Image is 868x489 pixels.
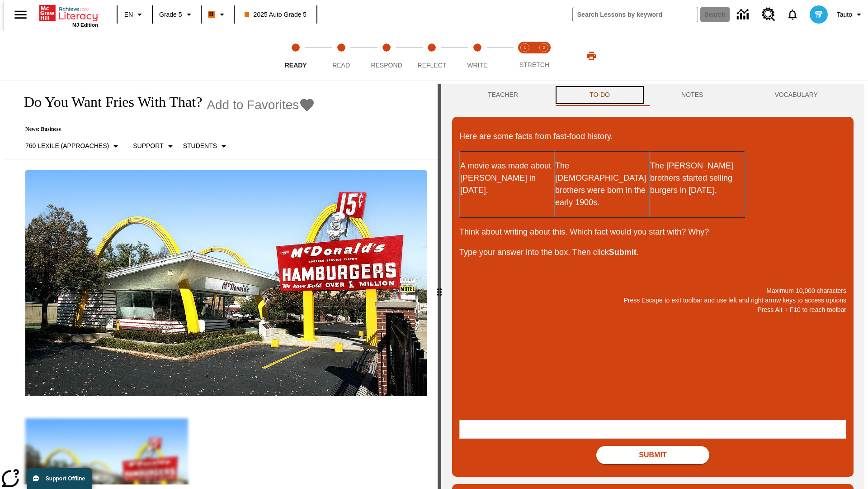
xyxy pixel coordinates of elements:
[46,475,85,482] span: Support Offline
[124,10,133,19] span: EN
[804,3,833,26] button: Select a new avatar
[731,2,756,27] a: Data Center
[179,138,233,154] button: Select Student
[452,84,854,106] div: Instructional Panel Tabs
[650,160,744,197] p: The [PERSON_NAME] brothers started selling burgers in [DATE].
[459,305,846,315] p: Press Alt + F10 to reach toolbar
[25,170,427,397] img: One of the first McDonald's stores, with the iconic red sign and golden arches.
[269,31,322,81] button: Ready step 1 of 5
[573,7,698,22] input: search field
[4,7,132,15] body: Maximum 10,000 characters Press Escape to exit toolbar and use left and right arrow keys to acces...
[371,62,402,69] span: Respond
[512,31,538,81] button: Stretch Read step 1 of 2
[209,9,214,20] span: B
[14,94,202,110] h1: Do You Want Fries With That?
[467,62,487,69] span: Write
[519,61,549,68] span: STRETCH
[25,141,109,151] p: 760 Lexile (Approaches)
[524,45,526,50] text: 1
[14,126,315,133] p: News: Business
[531,31,557,81] button: Stretch Respond step 2 of 2
[542,45,545,50] text: 2
[156,6,198,23] button: Grade: Grade 5, Select a grade
[129,138,179,154] button: Scaffolds, Support
[360,31,413,81] button: Respond step 3 of 5
[459,226,846,238] p: Think about writing about this. Which fact would you start with? Why?
[577,48,606,64] button: Print
[554,84,646,106] button: TO-DO
[204,6,231,23] button: Boost Class color is orange. Change class color
[332,62,350,69] span: Read
[406,31,458,81] button: Reflect step 4 of 5
[22,138,125,154] button: Select Lexile, 760 Lexile (Approaches)
[441,84,864,489] div: activity
[739,84,854,106] button: VOCABULARY
[837,10,852,19] span: Tauto
[27,468,92,489] button: Support Offline
[245,10,307,19] span: 2025 Auto Grade 5
[646,84,739,106] button: NOTES
[207,97,315,113] button: Add to Favorites - Do You Want Fries With That?
[183,141,217,151] p: Students
[781,3,804,26] a: Notifications
[609,248,637,257] strong: Submit
[555,160,649,209] p: The [DEMOGRAPHIC_DATA] brothers were born in the early 1900s.
[756,2,781,27] a: Resource Center, Will open in new tab
[459,296,846,305] p: Press Escape to exit toolbar and use left and right arrow keys to access options
[451,31,504,81] button: Write step 5 of 5
[4,84,438,484] div: reading
[159,10,182,19] span: Grade 5
[133,141,163,151] p: Support
[72,22,98,28] span: NJ Edition
[810,5,828,24] img: avatar image
[596,446,709,464] button: Submit
[207,98,299,112] span: Add to Favorites
[460,160,554,197] p: A movie was made about [PERSON_NAME] in [DATE].
[418,62,447,69] span: Reflect
[452,84,554,106] button: Teacher
[459,246,846,259] p: Type your answer into the box. Then click .
[438,84,441,489] div: Press Enter or Spacebar and then press right and left arrow keys to move the slider
[285,62,307,69] span: Ready
[39,3,98,28] div: Home
[7,1,34,28] button: Open side menu
[459,286,846,296] p: Maximum 10,000 characters
[833,6,868,23] button: Profile/Settings
[459,130,846,143] p: Here are some facts from fast-food history.
[315,31,367,81] button: Read step 2 of 5
[120,6,149,23] button: Language: EN, Select a language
